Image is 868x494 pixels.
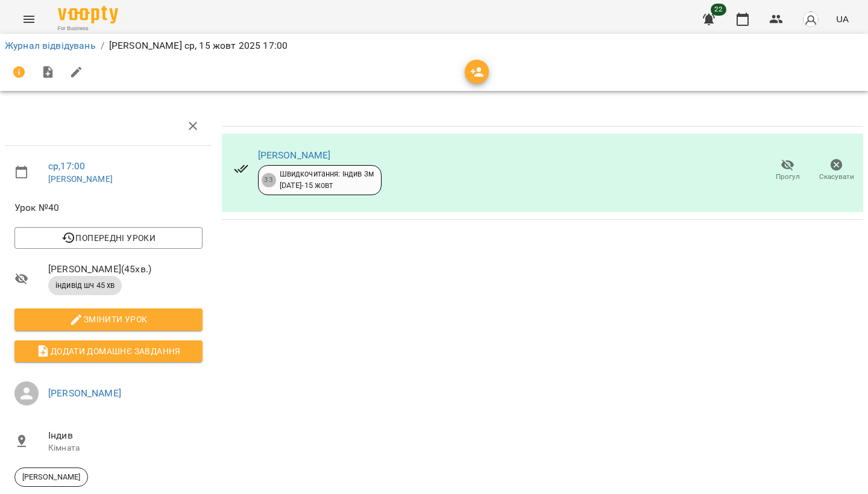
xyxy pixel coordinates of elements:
li: / [101,39,104,53]
p: Кімната [48,442,203,454]
span: Скасувати [819,172,854,182]
span: Попередні уроки [24,231,193,245]
a: Журнал відвідувань [5,40,96,51]
button: Додати домашнє завдання [14,340,203,362]
button: UA [831,8,854,30]
button: Прогул [763,154,812,187]
button: Menu [14,5,43,34]
span: [PERSON_NAME] [15,472,87,483]
div: [PERSON_NAME] [14,467,88,487]
span: Урок №40 [14,201,203,215]
span: Індив [48,428,203,443]
span: Прогул [776,172,800,182]
p: [PERSON_NAME] ср, 15 жовт 2025 17:00 [109,39,288,53]
button: Змінити урок [14,308,203,330]
span: індивід шч 45 хв [48,280,122,291]
a: [PERSON_NAME] [48,387,121,399]
a: [PERSON_NAME] [48,174,113,184]
div: Швидкочитання: Індив 3м [DATE] - 15 жовт [280,169,374,191]
a: ср , 17:00 [48,160,85,172]
a: [PERSON_NAME] [258,149,331,161]
span: UA [836,13,849,25]
span: For Business [58,25,118,33]
span: 22 [711,4,726,16]
nav: breadcrumb [5,39,863,53]
button: Попередні уроки [14,227,203,249]
span: Змінити урок [24,312,193,327]
div: 33 [262,173,276,187]
img: avatar_s.png [802,11,819,28]
span: [PERSON_NAME] ( 45 хв. ) [48,262,203,277]
img: Voopty Logo [58,6,118,23]
span: Додати домашнє завдання [24,344,193,358]
button: Скасувати [812,154,861,187]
